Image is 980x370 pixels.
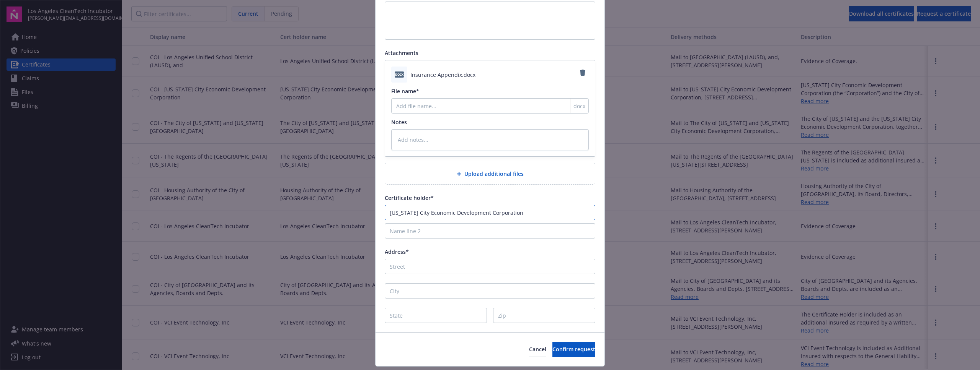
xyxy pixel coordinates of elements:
a: Remove [577,67,589,79]
div: Upload additional files [385,163,595,185]
span: docx [395,71,404,77]
input: Name line 1 [385,205,595,220]
span: Cancel [529,346,546,353]
input: Add file name... [391,98,589,114]
span: Attachments [385,49,418,57]
span: File name* [391,88,419,95]
button: Confirm request [552,342,595,357]
span: Certificate holder* [385,194,434,201]
input: Street [385,259,595,274]
span: Confirm request [552,346,595,353]
button: Cancel [529,342,546,357]
span: docx [573,102,585,110]
span: Address* [385,248,409,255]
span: Insurance Appendix.docx [410,71,475,79]
span: Notes [391,118,407,126]
input: Zip [493,308,595,323]
input: Name line 2 [385,223,595,239]
span: Upload additional files [464,170,524,178]
input: City [385,283,595,299]
input: State [385,308,487,323]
